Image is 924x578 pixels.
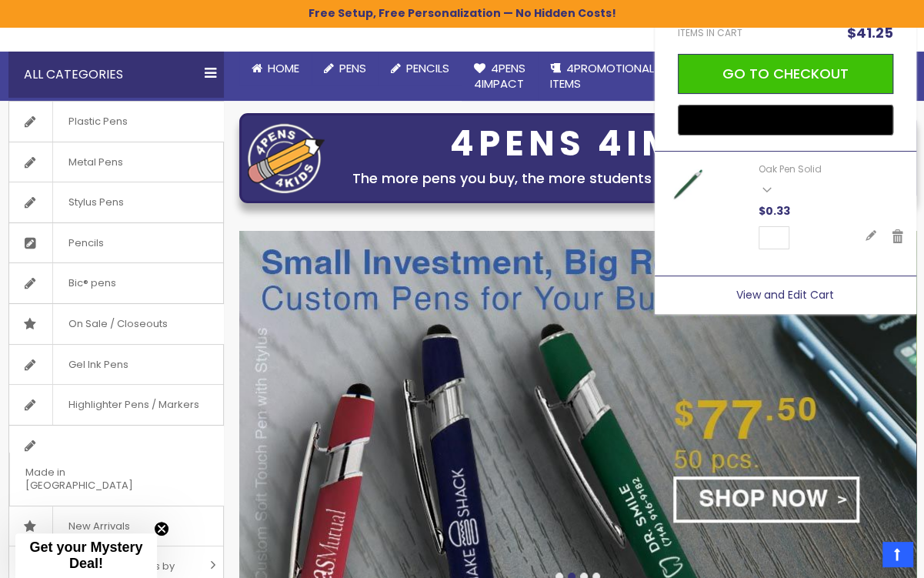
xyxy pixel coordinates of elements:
div: All Categories [8,52,224,98]
span: Metal Pens [52,142,138,182]
span: Stylus Pens [52,182,139,222]
button: Buy with GPay [678,105,893,135]
a: Pencils [9,223,223,263]
a: Stylus Pens [9,182,223,222]
img: four_pen_logo.png [248,123,325,193]
div: 4PENS 4IMPACT [332,128,908,160]
span: 4Pens 4impact [474,60,525,92]
a: New Arrivals [9,506,223,546]
span: On Sale / Closeouts [52,304,183,344]
a: Gel Ink Pens [9,345,223,385]
span: Home [268,60,299,76]
div: Get your Mystery Deal!Close teaser [15,533,157,578]
span: Made in [GEOGRAPHIC_DATA] [9,453,185,506]
button: Close teaser [154,521,169,536]
span: Items in Cart [678,27,742,39]
div: The more pens you buy, the more students we can reach. [332,168,908,189]
span: Gel Ink Pens [52,345,144,385]
span: $41.25 [847,23,893,42]
span: Plastic Pens [52,102,143,142]
span: Pencils [406,60,449,76]
a: Bic® pens [9,263,223,303]
span: New Arrivals [52,506,145,546]
span: Pens [339,60,366,76]
a: 4Pens4impact [462,52,538,102]
span: 4PROMOTIONAL ITEMS [550,60,654,92]
a: Pens [312,52,379,85]
iframe: Google Customer Reviews [797,536,924,578]
a: Home [239,52,312,85]
a: Metal Pens [9,142,223,182]
a: View and Edit Cart [736,287,834,302]
button: Go to Checkout [678,54,893,94]
a: Highlighter Pens / Markers [9,385,223,425]
a: 4PROMOTIONALITEMS [538,52,666,102]
span: Get your Mystery Deal! [29,540,142,571]
img: Oak Pen Solid-Green [666,163,709,205]
a: On Sale / Closeouts [9,304,223,344]
span: Pencils [52,223,119,263]
a: Pencils [379,52,462,85]
a: Oak Pen Solid [759,162,822,175]
a: Plastic Pens [9,102,223,142]
a: Made in [GEOGRAPHIC_DATA] [9,426,223,506]
span: Highlighter Pens / Markers [52,385,215,425]
span: Bic® pens [52,263,132,303]
span: $0.33 [759,203,790,219]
